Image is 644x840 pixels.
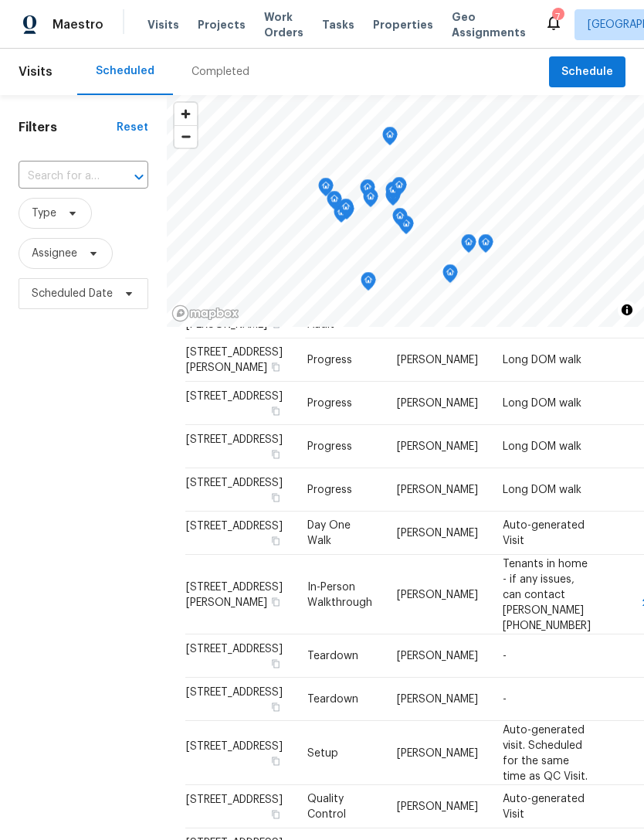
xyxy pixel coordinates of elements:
button: Copy Address [269,534,283,548]
button: Copy Address [269,700,283,714]
span: - [503,694,507,705]
span: Day One Walk [307,520,351,546]
span: [STREET_ADDRESS][PERSON_NAME] [186,304,283,330]
button: Copy Address [269,447,283,461]
span: [PERSON_NAME] [397,485,478,495]
span: [STREET_ADDRESS] [186,687,283,698]
button: Copy Address [269,657,283,671]
span: [STREET_ADDRESS] [186,521,283,532]
span: Auto-generated Visit [503,520,585,546]
span: [STREET_ADDRESS] [186,644,283,655]
span: Assignee [32,246,77,261]
span: Zoom out [175,126,197,148]
span: Long DOM walk [503,485,581,495]
span: Projects [198,17,246,32]
button: Copy Address [269,404,283,418]
span: [STREET_ADDRESS][PERSON_NAME] [186,581,283,607]
span: - [503,651,507,661]
span: Schedule [561,63,613,82]
input: Search for an address... [19,165,105,189]
span: Long DOM walk [503,355,581,366]
button: Copy Address [269,808,283,821]
span: [STREET_ADDRESS] [186,391,283,402]
span: Tenants in home - if any issues, can contact [PERSON_NAME] [PHONE_NUMBER] [503,558,591,631]
span: [PERSON_NAME] [397,398,478,409]
span: [PERSON_NAME] [397,747,478,758]
span: Maestro [53,17,103,32]
span: [STREET_ADDRESS] [186,794,283,805]
span: Scheduled Date [32,286,113,301]
div: Map marker [318,178,334,202]
span: In-Person Walkthrough [307,581,372,607]
button: Copy Address [269,317,283,331]
div: Map marker [391,177,407,201]
span: [PERSON_NAME] [397,528,478,539]
button: Zoom out [175,125,197,148]
div: Map marker [363,189,378,213]
div: 7 [552,9,563,25]
span: Progress [307,485,352,495]
span: Geo Assignments [452,9,526,40]
span: Properties [373,17,433,32]
span: Visits [147,17,179,32]
div: Map marker [385,182,401,206]
div: Scheduled [96,63,154,79]
span: [PERSON_NAME] [397,801,478,812]
div: Map marker [338,199,354,223]
button: Copy Address [269,594,283,608]
span: [STREET_ADDRESS] [186,740,283,751]
span: Auto-generated visit. Scheduled for the same time as QC Visit. [503,724,588,781]
span: Quality Control [307,794,346,820]
button: Zoom in [175,103,197,125]
span: Type [32,206,56,221]
div: Map marker [360,179,375,203]
div: Map marker [334,204,349,228]
span: Work Orders [264,9,303,40]
div: Map marker [461,234,476,258]
span: [STREET_ADDRESS] [186,434,283,445]
span: Long DOM walk [503,441,581,452]
span: Teardown [307,694,358,705]
button: Open [128,166,150,188]
div: Completed [192,64,249,80]
span: New Listing Audit [307,304,365,330]
button: Toggle attribution [618,301,636,319]
span: Toggle attribution [622,301,632,318]
span: Progress [307,355,352,366]
span: [PERSON_NAME] [397,355,478,366]
span: [PERSON_NAME] [397,589,478,600]
div: Map marker [382,127,398,151]
div: Map marker [478,234,493,258]
span: Auto-generated Visit [503,794,585,820]
span: Progress [307,398,352,409]
div: Map marker [392,208,408,232]
span: [PERSON_NAME] [397,651,478,661]
span: [PERSON_NAME] [397,441,478,452]
span: Setup [307,747,338,758]
button: Schedule [549,56,625,88]
span: [STREET_ADDRESS] [186,478,283,488]
span: Long DOM walk [503,398,581,409]
button: Copy Address [269,491,283,505]
span: Teardown [307,651,358,661]
div: Reset [117,120,148,135]
div: Map marker [327,191,342,215]
span: Tasks [322,19,354,30]
button: Copy Address [269,360,283,374]
span: Progress [307,441,352,452]
button: Copy Address [269,753,283,767]
span: [PERSON_NAME] [397,694,478,705]
span: Visits [19,55,53,89]
div: Map marker [361,272,376,296]
h1: Filters [19,120,117,135]
a: Mapbox homepage [171,304,239,322]
span: [STREET_ADDRESS][PERSON_NAME] [186,347,283,373]
div: Map marker [442,264,458,288]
